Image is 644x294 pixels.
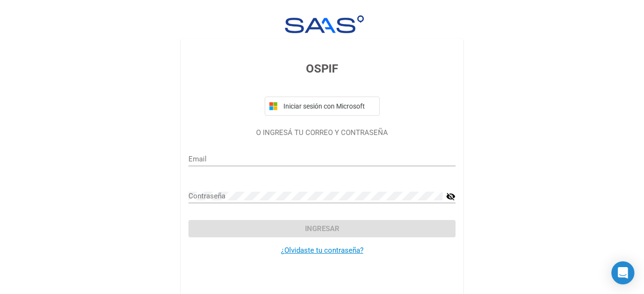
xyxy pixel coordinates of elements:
[305,224,340,233] span: Ingresar
[188,220,456,237] button: Ingresar
[611,261,634,284] div: Open Intercom Messenger
[446,191,456,202] mat-icon: visibility_off
[188,127,456,138] p: O INGRESÁ TU CORREO Y CONTRASEÑA
[265,97,380,116] button: Iniciar sesión con Microsoft
[281,102,375,110] span: Iniciar sesión con Microsoft
[281,246,363,255] a: ¿Olvidaste tu contraseña?
[188,60,456,77] h3: OSPIF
